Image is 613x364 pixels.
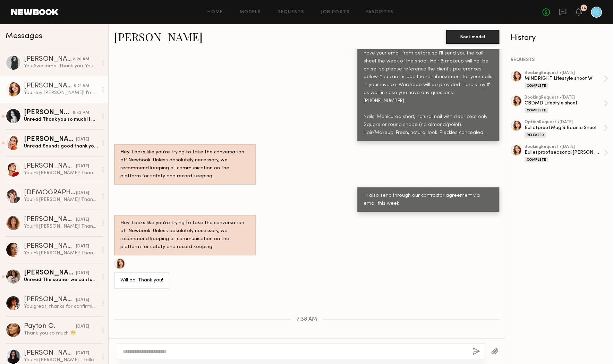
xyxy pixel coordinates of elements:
[24,270,76,277] div: [PERSON_NAME] S.
[120,277,163,285] div: Will do! Thank you!
[76,136,89,143] div: [DATE]
[525,83,548,88] div: Complete
[525,149,604,156] div: Bulletproof seasonal [PERSON_NAME]
[321,10,350,15] a: Job Posts
[24,357,98,363] div: You: Hi [PERSON_NAME] - following up on my original message. Thank you!
[76,163,89,170] div: [DATE]
[525,95,608,113] a: bookingRequest •[DATE]CBDMD Lifestyle shootComplete
[582,6,586,10] div: 16
[24,250,98,256] div: You: Hi [PERSON_NAME]! Thank you so much for your interest in the Inaba photoshoot! The client ha...
[24,116,98,123] div: Unread: Thank you so much! I would love to work with you in the near future :)
[24,350,76,357] div: [PERSON_NAME]
[525,75,604,82] div: MINDRIGHT Lifestyle shoot W
[24,196,98,203] div: You: Hi [PERSON_NAME]! Thank you so much for your interest in the Inaba photoshoot! The client ha...
[76,243,89,250] div: [DATE]
[366,10,394,15] a: Favorites
[525,132,546,138] div: Released
[24,223,98,230] div: You: Hi [PERSON_NAME]! Thank you so much for your interest in the Inaba photoshoot! The client ha...
[364,26,493,137] div: Hi [PERSON_NAME]! Thank you so much for your patience. The client has moved forward with 10/1 for...
[24,83,74,90] div: [PERSON_NAME]
[24,56,73,63] div: [PERSON_NAME]
[511,34,608,42] div: History
[76,190,89,196] div: [DATE]
[525,71,604,75] div: booking Request • [DATE]
[24,330,98,337] div: Thank you so much ☺️
[24,296,76,303] div: [PERSON_NAME]
[364,192,493,208] div: I'll also send through our contractor agreement via email this week
[120,219,250,251] div: Hey! Looks like you’re trying to take the conversation off Newbook. Unless absolutely necessary, ...
[525,120,604,125] div: option Request • [DATE]
[76,350,89,357] div: [DATE]
[525,120,608,138] a: optionRequest •[DATE]Bulletproof Mug & Beanie ShootReleased
[24,216,76,223] div: [PERSON_NAME]
[24,90,98,96] div: You: Hey [PERSON_NAME]! I'm happy to do that, however the invoice will be paid outside of Newbook...
[24,277,98,283] div: Unread: The sooner we can lock in a booking date I can book out with all my other reps and we can...
[24,109,73,116] div: [PERSON_NAME]
[525,71,608,88] a: bookingRequest •[DATE]MINDRIGHT Lifestyle shoot WComplete
[120,149,250,180] div: Hey! Looks like you’re trying to take the conversation off Newbook. Unless absolutely necessary, ...
[525,95,604,100] div: booking Request • [DATE]
[24,170,98,176] div: You: Hi [PERSON_NAME]! Thank you so much for your interest in the Inaba photoshoot! The client ha...
[24,303,98,310] div: You: great, thanks for confirming!
[525,100,604,107] div: CBDMD Lifestyle shoot
[446,30,499,44] button: Book model
[525,157,548,162] div: Complete
[76,297,89,303] div: [DATE]
[74,83,89,90] div: 8:21 AM
[525,145,604,149] div: booking Request • [DATE]
[525,108,548,113] div: Complete
[278,10,304,15] a: Requests
[73,110,89,116] div: 8:42 PM
[297,316,317,322] span: 7:38 AM
[24,189,76,196] div: [DEMOGRAPHIC_DATA][PERSON_NAME]
[114,29,203,44] a: [PERSON_NAME]
[24,323,76,330] div: Payton O.
[525,125,604,131] div: Bulletproof Mug & Beanie Shoot
[76,270,89,277] div: [DATE]
[6,32,42,40] span: Messages
[76,323,89,330] div: [DATE]
[511,58,608,62] div: REQUESTS
[525,145,608,162] a: bookingRequest •[DATE]Bulletproof seasonal [PERSON_NAME]Complete
[207,10,223,15] a: Home
[446,33,499,39] a: Book model
[24,63,98,69] div: You: Awesome! Thank you. Your contractor agreement will be coming from Panda doc in the next few ...
[76,217,89,223] div: [DATE]
[24,163,76,170] div: [PERSON_NAME]
[24,243,76,250] div: [PERSON_NAME]
[240,10,261,15] a: Models
[24,143,98,150] div: Unread: Sounds good thank you!
[24,136,76,143] div: [PERSON_NAME]
[73,56,89,63] div: 8:20 AM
